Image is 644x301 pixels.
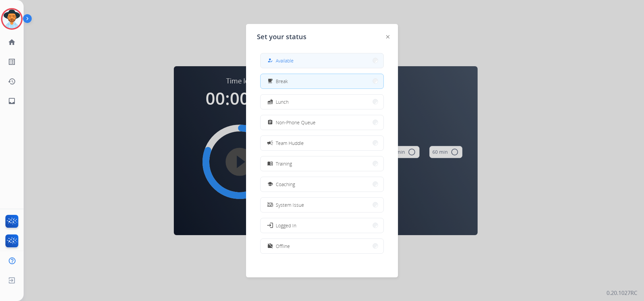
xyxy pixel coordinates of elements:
mat-icon: inbox [8,97,16,105]
span: Set your status [257,32,306,42]
span: Break [276,78,288,85]
button: Offline [261,239,383,253]
mat-icon: assignment [267,120,273,125]
mat-icon: menu_book [267,161,273,167]
mat-icon: how_to_reg [267,58,273,64]
mat-icon: free_breakfast [267,78,273,84]
span: Team Huddle [276,140,304,147]
button: Break [261,74,383,89]
span: Training [276,160,292,167]
mat-icon: phonelink_off [267,202,273,208]
mat-icon: school [267,181,273,187]
span: Logged In [276,222,296,229]
span: Non-Phone Queue [276,119,316,126]
p: 0.20.1027RC [607,289,637,297]
mat-icon: home [8,38,16,46]
mat-icon: campaign [267,140,273,146]
mat-icon: fastfood [267,99,273,105]
img: avatar [2,9,21,28]
button: System Issue [261,198,383,212]
mat-icon: work_off [267,243,273,249]
button: Available [261,53,383,68]
button: Team Huddle [261,136,383,150]
button: Logged In [261,218,383,233]
mat-icon: history [8,77,16,85]
mat-icon: list_alt [8,58,16,66]
img: close-button [386,35,390,39]
mat-icon: login [267,222,273,229]
span: Offline [276,243,290,250]
button: Non-Phone Queue [261,115,383,130]
span: System Issue [276,201,304,208]
span: Coaching [276,181,295,188]
span: Lunch [276,98,289,105]
button: Training [261,156,383,171]
button: Coaching [261,177,383,192]
button: Lunch [261,95,383,109]
span: Available [276,57,294,64]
